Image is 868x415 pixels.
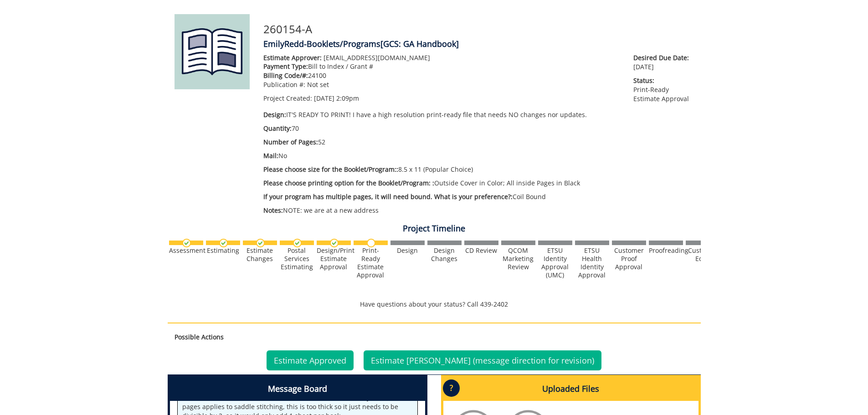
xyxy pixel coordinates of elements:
[263,62,620,71] p: Bill to Index / Grant #
[263,151,620,160] p: No
[263,110,620,119] p: IT'S READY TO PRINT! I have a high resolution print-ready file that needs NO changes nor updates.
[170,377,425,401] h4: Message Board
[263,138,318,146] span: Number of Pages:
[263,71,620,80] p: 24100
[633,53,693,62] span: Desired Due Date:
[169,246,203,255] div: Assessment
[263,53,620,62] p: [EMAIL_ADDRESS][DOMAIN_NAME]
[633,53,693,72] p: [DATE]
[390,246,425,255] div: Design
[612,246,646,271] div: Customer Proof Approval
[263,71,308,80] span: Billing Code/#:
[263,138,620,147] p: 52
[263,62,308,71] span: Payment Type:
[263,110,286,119] span: Design:
[263,94,312,102] span: Project Created:
[256,239,265,247] img: checkmark
[686,246,720,263] div: Customer Edits
[367,239,375,247] img: no
[263,53,322,62] span: Estimate Approver:
[263,80,305,89] span: Publication #:
[364,350,601,370] a: Estimate [PERSON_NAME] (message direction for revision)
[538,246,572,279] div: ETSU Identity Approval (UMC)
[649,246,683,255] div: Proofreading
[354,246,388,279] div: Print-Ready Estimate Approval
[443,379,460,397] p: ?
[307,80,329,89] span: Not set
[464,246,498,255] div: CD Review
[263,206,620,215] p: NOTE: we are at a new address
[633,76,693,103] p: Print-Ready Estimate Approval
[206,246,240,255] div: Estimating
[175,14,250,89] img: Product featured image
[263,179,434,187] span: Please choose printing option for the Booklet/Program: :
[575,246,609,279] div: ETSU Health Identity Approval
[314,94,359,102] span: [DATE] 2:09pm
[168,300,701,309] p: Have questions about your status? Call 439-2402
[293,239,302,247] img: checkmark
[501,246,535,271] div: QCOM Marketing Review
[168,224,701,233] h4: Project Timeline
[317,246,351,271] div: Design/Print Estimate Approval
[330,239,339,247] img: checkmark
[175,333,224,341] strong: Possible Actions
[443,377,699,401] h4: Uploaded Files
[219,239,228,247] img: checkmark
[263,124,620,133] p: 70
[243,246,277,263] div: Estimate Changes
[263,192,513,201] span: If your program has multiple pages, it will need bound. What is your preference?:
[182,239,191,247] img: checkmark
[263,206,283,215] span: Notes:
[263,165,620,174] p: 8.5 x 11 (Popular Choice)
[263,40,694,49] h4: EmilyRedd-Booklets/Programs
[263,192,620,201] p: Coil Bound
[263,23,694,35] h3: 260154-A
[380,38,459,49] span: [GCS: GA Handbook]
[633,76,693,85] span: Status:
[267,350,354,370] a: Estimate Approved
[280,246,314,271] div: Postal Services Estimating
[427,246,462,263] div: Design Changes
[263,165,398,174] span: Please choose size for the Booklet/Program::
[263,151,278,160] span: Mail:
[263,179,620,188] p: Outside Cover in Color; All inside Pages in Black
[263,124,292,133] span: Quantity:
